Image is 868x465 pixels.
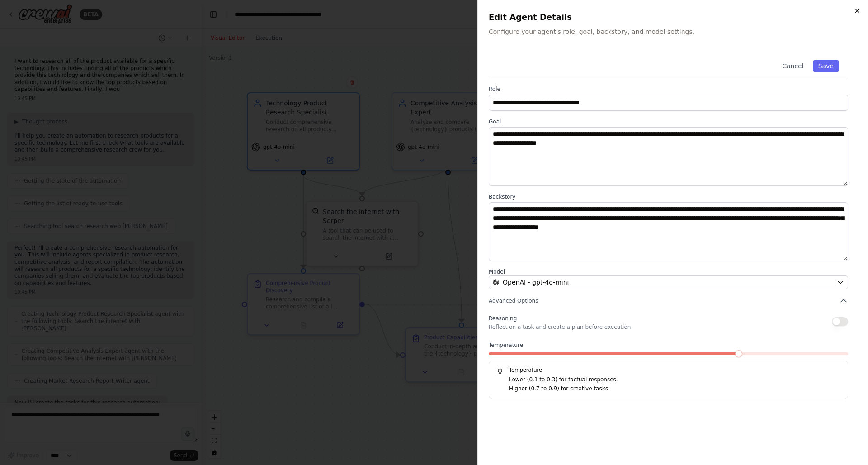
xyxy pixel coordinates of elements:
p: Reflect on a task and create a plan before execution [489,323,631,331]
p: Configure your agent's role, goal, backstory, and model settings. [489,27,857,36]
button: Save [813,60,839,72]
p: Lower (0.1 to 0.3) for factual responses. [509,375,840,384]
label: Model [489,268,848,275]
button: OpenAI - gpt-4o-mini [489,275,848,289]
h2: Edit Agent Details [489,11,857,24]
p: Higher (0.7 to 0.9) for creative tasks. [509,384,840,394]
label: Role [489,85,848,93]
span: OpenAI - gpt-4o-mini [503,278,569,287]
h5: Temperature [496,366,840,374]
span: Advanced Options [489,297,538,304]
button: Advanced Options [489,296,848,305]
label: Backstory [489,193,848,200]
button: Cancel [777,60,809,72]
span: Reasoning [489,315,517,322]
span: Temperature: [489,342,525,349]
label: Goal [489,118,848,125]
